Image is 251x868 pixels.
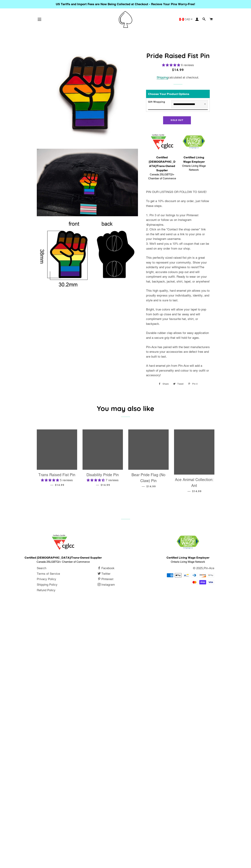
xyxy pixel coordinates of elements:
[55,484,64,486] span: $14.99
[106,478,119,482] span: 7 reviews
[37,583,57,586] a: Shipping Policy
[177,381,185,387] span: Tweet
[146,213,210,251] p: 1. Pin 3 of our listings to your Pinterest account or follow us on Instagram @pinacepins. 2. Clic...
[38,473,75,477] span: Trans Raised Fist Pin
[184,18,190,21] span: CAD
[157,76,168,79] a: Shipping
[146,199,210,208] p: To get a 10% discount on any order, just follow these steps.
[175,477,214,488] span: Ace Animal Collection: Ant
[37,45,138,146] img: Pride Raised Fist Enamel Pin Badge Resist Solidarity Power LGBTQ Gift for Her/Him - Pin Ace
[148,155,176,173] span: Certified [DEMOGRAPHIC_DATA]/Trans-Owned Supplier
[174,475,214,496] a: Ace Animal Collection: Ant — $14.99
[166,560,209,564] span: Ontario Living Wage Network
[83,470,123,489] a: Disability Pride Pin 4.57 stars 7 reviews — $14.99
[162,63,181,67] span: 5.00 stars
[148,100,171,108] div: Gift Wrapping
[37,219,138,289] img: Pride Raised Fist Enamel Pin Badge Resist Solidarity Power LGBTQ Gift for Her/Him - Pin Ace
[146,331,210,340] p: Durable rubber clap allows for easy application and a secure grip that will hold for ages.
[37,470,77,489] a: Trans Raised Fist Pin 5.00 stars 5 reviews — $14.99
[146,485,156,488] span: $14.99
[146,75,210,80] div: calculated at checkout.
[177,536,199,549] img: 1706832627.png
[146,256,210,283] span: This perfectly sized raised fist pin is a great way to represent your community. Show your solida...
[128,429,169,470] a: Bear Pride Flag No Claw Enamel Pin Badge Pride Cub Lapel LGBTQ Gay Gift For Him - Pin Ace
[171,100,208,108] select: Gift Wrapping
[25,556,102,560] span: Certified [DEMOGRAPHIC_DATA]/Trans-Owned Supplier
[146,90,210,98] div: Choose Your Product Options
[98,572,111,575] a: Twitter
[37,149,138,216] img: Pride Raised Fist Enamel Pin Badge Resist Solidarity Power LGBTQ Gift for Her/Him - Pin Ace
[37,566,46,570] a: Search
[146,307,210,326] p: Bright, true colors will allow your lapel to pop from both up close and far away and will complim...
[41,478,60,482] span: 5.00 stars
[183,135,205,149] img: 1706832627.png
[192,490,201,493] span: $14.99
[83,429,123,470] a: Disabled Pride Disability Handicapped International Symbol of Access Enamel Pin Badge LGBTQ Gay G...
[180,155,208,164] span: Certified Living Wage Employer
[163,116,191,124] button: Sold Out
[37,588,55,592] a: Refund Policy
[50,483,53,487] span: —
[25,560,102,564] span: Canada 2SLGBTQI+ Chamber of Commerce
[37,577,56,581] a: Privacy Policy
[119,11,132,28] img: Pin-Ace
[146,51,210,60] h1: Pride Raised Fist Pin
[146,345,210,359] p: Pin-Ace has paired with the best manufacturers to ensure your accessories are defect free and are...
[148,173,176,181] span: Canada 2SLGBTQI+ Chamber of Commerce
[181,63,194,67] span: 6 reviews
[98,583,115,586] a: Instagram
[166,556,209,560] span: Certified Living Wage Employer
[204,566,214,570] a: Pin-Ace
[98,577,113,581] a: Pinterest
[132,473,165,483] span: Bear Pride Flag (No Claw) Pin
[146,288,210,303] p: This high quality, hard enamel pin allows you to proudly express your individuality, identity, an...
[37,404,214,413] h2: You may also like
[101,484,110,486] span: $14.99
[60,478,73,482] span: 5 reviews
[172,68,184,72] span: $14.99
[98,566,114,570] a: Facebook
[146,363,210,378] p: A hard enamel pin from Pin-Ace will add a splash of personality and colour to any outfit or acces...
[171,119,183,121] span: Sold Out
[96,483,99,487] span: —
[142,484,145,488] span: —
[37,429,77,470] a: Trans Flag Raised Fist Enamel Pin Badge Resist Solidarity Power LGBTQ Gift for Her/Him - Pin Ace
[187,489,191,493] span: —
[87,478,106,482] span: 4.57 stars
[174,429,214,475] a: Ace Animal Collection: Ant - Pin-Ace
[163,381,170,387] span: Share
[146,190,210,194] p: PIN OUR LISTINGS OR FOLLOW TO SAVE!
[159,566,214,571] p: © 2025,
[151,134,173,150] img: 1705457225.png
[180,164,208,172] span: Ontario Living Wage Network
[192,381,199,387] span: Pin it
[52,535,74,550] img: 1705457225.png
[128,470,169,491] a: Bear Pride Flag (No Claw) Pin — $14.99
[86,473,119,477] span: Disability Pride Pin
[37,572,60,575] a: Terms of Service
